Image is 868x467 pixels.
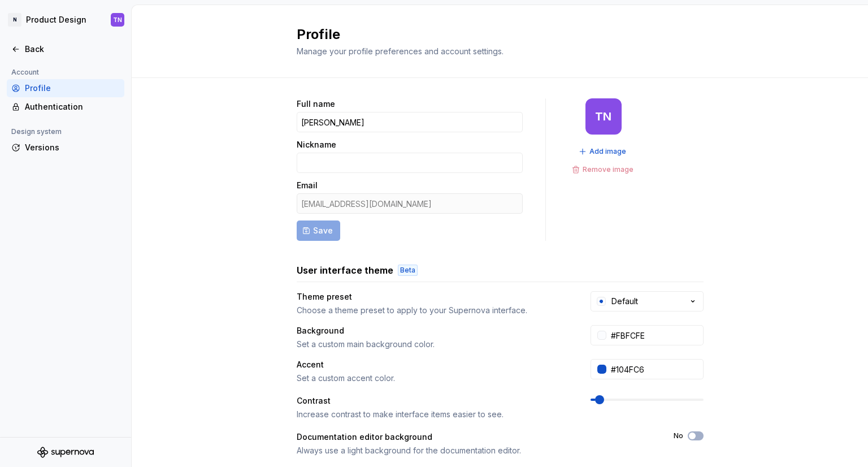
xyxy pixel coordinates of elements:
[7,98,124,116] a: Authentication
[25,101,120,113] div: Authentication
[25,83,120,94] div: Profile
[26,14,86,25] div: Product Design
[297,291,570,302] div: Theme preset
[113,15,122,24] div: TN
[297,98,335,110] label: Full name
[297,263,393,277] h3: User interface theme
[575,144,631,159] button: Add image
[7,79,124,97] a: Profile
[37,447,94,458] svg: Supernova Logo
[674,431,683,440] label: No
[7,139,124,157] a: Versions
[297,395,570,407] div: Contrast
[606,325,704,345] input: #FFFFFF
[297,409,570,420] div: Increase contrast to make interface items easier to see.
[611,296,638,307] div: Default
[591,291,704,312] button: Default
[595,112,611,121] div: TN
[297,139,336,150] label: Nickname
[297,325,570,336] div: Background
[297,431,653,443] div: Documentation editor background
[297,25,690,44] h2: Profile
[2,7,129,32] button: NProduct DesignTN
[297,305,570,316] div: Choose a theme preset to apply to your Supernova interface.
[589,147,626,156] span: Add image
[25,142,120,153] div: Versions
[297,180,318,191] label: Email
[7,40,124,58] a: Back
[297,359,570,370] div: Accent
[7,66,44,79] div: Account
[297,445,653,456] div: Always use a light background for the documentation editor.
[8,13,21,27] div: N
[398,265,418,276] div: Beta
[606,359,704,379] input: #104FC6
[7,125,66,139] div: Design system
[297,339,570,350] div: Set a custom main background color.
[297,373,570,384] div: Set a custom accent color.
[297,46,504,56] span: Manage your profile preferences and account settings.
[25,44,120,55] div: Back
